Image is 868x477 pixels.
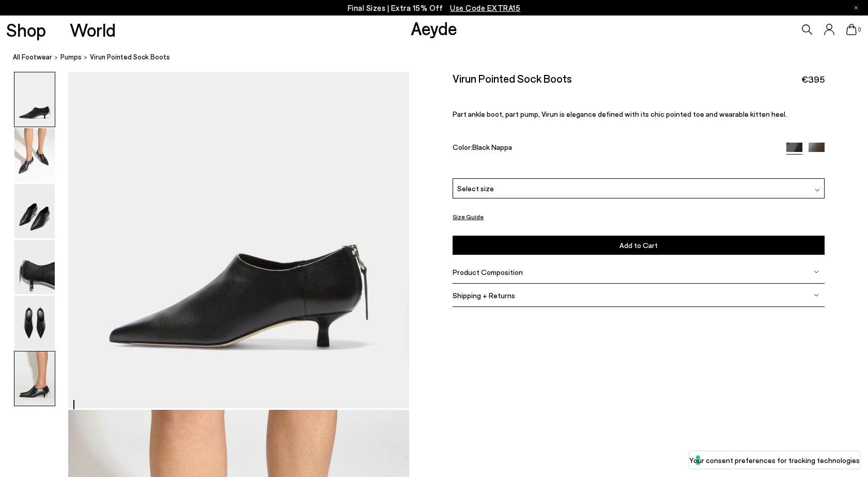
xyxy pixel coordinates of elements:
span: 0 [857,27,862,33]
span: Pumps [60,53,82,61]
div: Color: [453,143,774,155]
img: svg%3E [815,188,820,193]
button: Size Guide [453,210,484,223]
a: All Footwear [13,52,52,63]
img: svg%3E [814,293,819,298]
a: Shop [6,21,46,39]
p: Part ankle boot, part pump, Virun is elegance defined with its chic pointed toe and wearable kitt... [453,110,825,118]
button: Your consent preferences for tracking technologies [689,451,860,469]
img: Virun Pointed Sock Boots - Image 6 [14,351,55,406]
img: svg%3E [814,269,819,274]
span: Navigate to /collections/ss25-final-sizes [450,3,520,12]
span: Select size [457,183,494,194]
span: Product Composition [453,268,523,276]
label: Your consent preferences for tracking technologies [689,455,860,466]
a: Aeyde [411,17,457,39]
p: Final Sizes | Extra 15% Off [348,2,521,14]
span: Add to Cart [619,240,658,249]
img: Virun Pointed Sock Boots - Image 4 [14,240,55,294]
button: Add to Cart [453,235,825,254]
a: Pumps [60,52,82,63]
img: Virun Pointed Sock Boots - Image 3 [14,184,55,238]
img: Virun Pointed Sock Boots - Image 1 [14,72,55,127]
img: Virun Pointed Sock Boots - Image 5 [14,296,55,350]
span: Black Nappa [472,143,512,151]
nav: breadcrumb [13,43,868,72]
span: €395 [801,73,825,86]
h2: Virun Pointed Sock Boots [453,72,572,85]
a: World [70,21,116,39]
span: Shipping + Returns [453,291,515,300]
img: Virun Pointed Sock Boots - Image 2 [14,128,55,182]
a: 0 [846,24,857,35]
span: Virun Pointed Sock Boots [90,52,170,63]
